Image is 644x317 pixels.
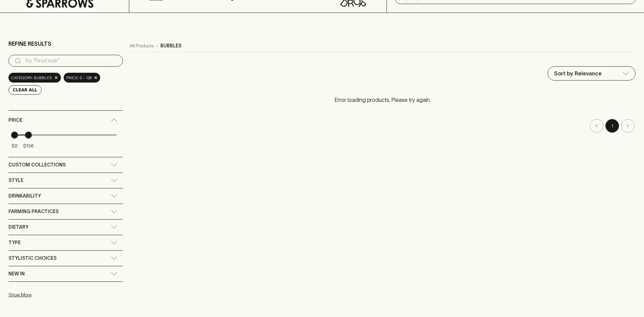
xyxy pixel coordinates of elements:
button: Clear All [8,85,42,95]
div: Dietary [8,220,123,235]
div: Stylistic Choices [8,251,123,266]
p: bubbles [160,42,181,49]
span: Category: bubbles [11,74,52,81]
p: › [156,42,158,49]
nav: pagination navigation [130,119,636,133]
span: New In [8,270,25,278]
span: Stylistic Choices [8,254,57,263]
div: Style [8,173,123,188]
div: Custom Collections [8,157,123,173]
div: New In [8,266,123,281]
span: Style [8,176,23,185]
span: $136 [23,143,34,149]
p: Refine Results [8,40,51,48]
span: × [54,74,58,81]
div: Drinkability [8,188,123,204]
span: price: 0 - 136 [66,74,92,81]
div: Farming Practices [8,204,123,219]
span: × [94,74,98,81]
span: $0 [12,143,18,149]
a: All Products [130,42,154,49]
span: Price [8,116,22,124]
p: Sort by Relevance [554,69,602,77]
span: Farming Practices [8,207,59,216]
button: page 1 [605,119,619,133]
div: Type [8,235,123,250]
span: Type [8,239,21,247]
div: Price [8,111,123,130]
input: Try “Pinot noir” [25,55,117,66]
span: Custom Collections [8,161,66,169]
button: Show More [8,288,97,302]
span: Drinkability [8,192,41,200]
span: Dietary [8,223,28,231]
div: Sort by Relevance [548,67,635,80]
p: Error loading products. Please try again. [130,89,636,111]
